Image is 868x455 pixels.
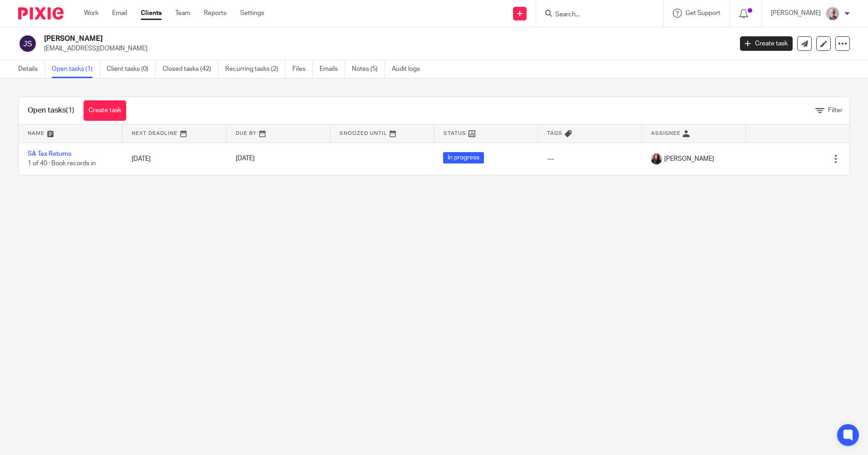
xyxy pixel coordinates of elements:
[392,60,427,78] a: Audit logs
[828,107,843,114] span: Filter
[107,60,156,78] a: Client tasks (0)
[554,11,636,19] input: Search
[236,156,255,162] span: [DATE]
[443,152,484,163] span: In progress
[84,9,99,18] a: Work
[225,60,286,78] a: Recurring tasks (2)
[84,100,126,121] a: Create task
[686,10,720,16] span: Get Support
[340,131,387,136] span: Snoozed Until
[175,9,190,18] a: Team
[547,154,633,163] div: ---
[28,151,71,157] a: SA Tax Returns
[292,60,313,78] a: Files
[18,60,45,78] a: Details
[547,131,562,136] span: Tags
[651,153,662,164] img: IMG_0011.jpg
[28,106,74,115] h1: Open tasks
[66,107,74,114] span: (1)
[825,6,840,21] img: KR%20update.jpg
[44,44,726,53] p: [EMAIL_ADDRESS][DOMAIN_NAME]
[352,60,385,78] a: Notes (5)
[18,34,37,53] img: svg%3E
[320,60,345,78] a: Emails
[771,9,821,18] p: [PERSON_NAME]
[123,143,227,175] td: [DATE]
[240,9,264,18] a: Settings
[112,9,127,18] a: Email
[18,7,64,20] img: Pixie
[444,131,466,136] span: Status
[28,160,96,167] span: 1 of 40 · Book records in
[163,60,218,78] a: Closed tasks (42)
[740,36,793,51] a: Create task
[44,34,590,44] h2: [PERSON_NAME]
[52,60,100,78] a: Open tasks (1)
[664,154,714,163] span: [PERSON_NAME]
[141,9,162,18] a: Clients
[204,9,227,18] a: Reports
